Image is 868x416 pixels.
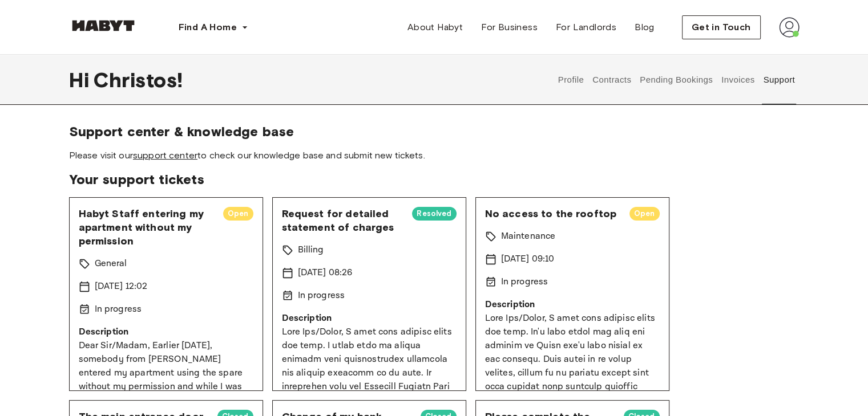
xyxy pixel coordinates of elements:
p: Description [282,312,457,325]
button: Pending Bookings [639,55,714,105]
span: Your support tickets [69,171,800,188]
button: Get in Touch [682,15,761,39]
span: Find A Home [179,21,237,34]
span: For Business [481,21,538,34]
p: Maintenance [501,230,556,243]
span: Habyt Staff entering my apartment without my permission [79,207,214,248]
a: support center [133,150,197,161]
div: user profile tabs [554,55,799,105]
span: Hi [69,68,94,92]
p: In progress [298,289,345,303]
a: For Landlords [547,16,625,39]
p: [DATE] 12:02 [95,280,148,293]
img: avatar [779,17,800,38]
span: Christos ! [94,68,183,92]
span: Get in Touch [692,21,751,34]
span: No access to the rooftop [485,207,620,221]
p: Description [485,298,660,312]
span: For Landlords [556,21,616,34]
a: Blog [625,16,664,39]
p: [DATE] 09:10 [501,252,555,266]
img: Habyt [69,20,138,31]
span: Support center & knowledge base [69,123,800,140]
p: [DATE] 08:26 [298,266,353,280]
a: For Business [472,16,547,39]
p: Description [79,325,253,339]
p: In progress [95,303,142,316]
p: General [95,257,127,271]
button: Contracts [591,55,633,105]
button: Invoices [720,55,756,105]
p: Billing [298,243,324,257]
span: Open [629,208,660,219]
p: In progress [501,275,548,289]
span: About Habyt [407,21,463,34]
span: Open [223,208,253,219]
button: Support [762,55,797,105]
span: Please visit our to check our knowledge base and submit new tickets. [69,149,800,162]
span: Request for detailed statement of charges [282,207,403,234]
span: Resolved [412,208,456,219]
button: Profile [556,55,586,105]
button: Find A Home [169,16,257,39]
span: Blog [635,21,655,34]
a: About Habyt [398,16,472,39]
